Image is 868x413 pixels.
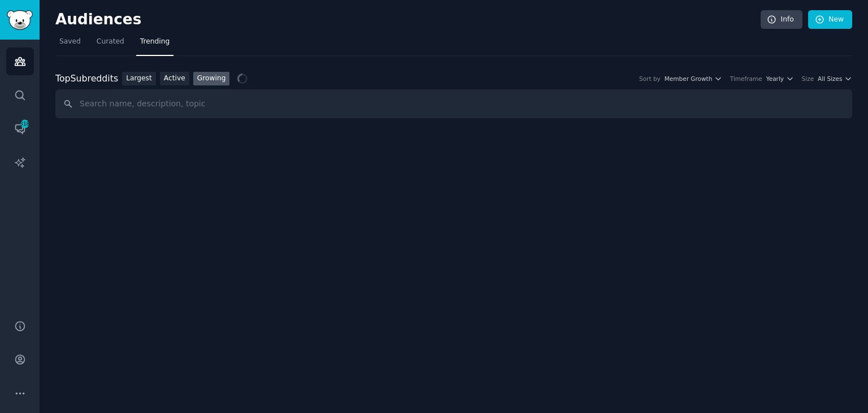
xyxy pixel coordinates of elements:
h2: Audiences [55,11,761,29]
span: Saved [59,37,81,47]
button: Yearly [766,75,794,83]
span: Member Growth [665,75,713,83]
a: 318 [6,115,34,143]
span: 318 [20,120,30,128]
button: Member Growth [665,75,722,83]
span: Yearly [766,75,784,83]
a: Saved [55,33,85,56]
a: Growing [193,72,230,86]
input: Search name, description, topic [55,89,852,118]
span: Trending [140,37,170,47]
a: Curated [93,33,128,56]
a: New [808,10,852,29]
div: Sort by [639,75,661,83]
span: All Sizes [818,75,842,83]
a: Largest [122,72,156,86]
a: Trending [136,33,173,56]
button: All Sizes [818,75,852,83]
div: Top Subreddits [55,72,118,86]
div: Size [802,75,814,83]
a: Active [160,72,189,86]
img: GummySearch logo [7,10,33,30]
a: Info [761,10,802,29]
span: Curated [97,37,124,47]
div: Timeframe [730,75,762,83]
